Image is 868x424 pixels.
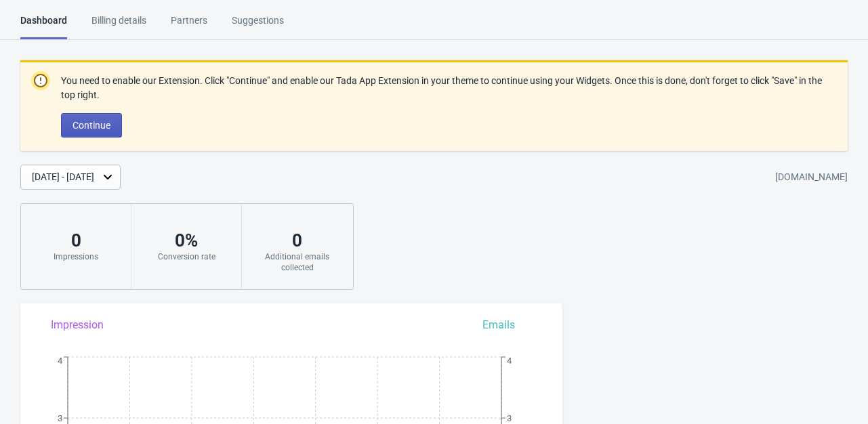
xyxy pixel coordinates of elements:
[255,251,339,273] div: Additional emails collected
[171,14,207,37] div: Partners
[507,413,512,423] tspan: 3
[255,230,339,251] div: 0
[58,413,62,423] tspan: 3
[91,14,146,37] div: Billing details
[20,14,67,39] div: Dashboard
[145,251,228,262] div: Conversion rate
[145,230,228,251] div: 0 %
[32,170,94,184] div: [DATE] - [DATE]
[58,356,63,366] tspan: 4
[232,14,284,37] div: Suggestions
[61,74,837,102] p: You need to enable our Extension. Click "Continue" and enable our Tada App Extension in your them...
[35,251,117,262] div: Impressions
[35,230,117,251] div: 0
[507,356,512,366] tspan: 4
[775,165,848,190] div: [DOMAIN_NAME]
[61,113,122,137] button: Continue
[73,120,110,131] span: Continue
